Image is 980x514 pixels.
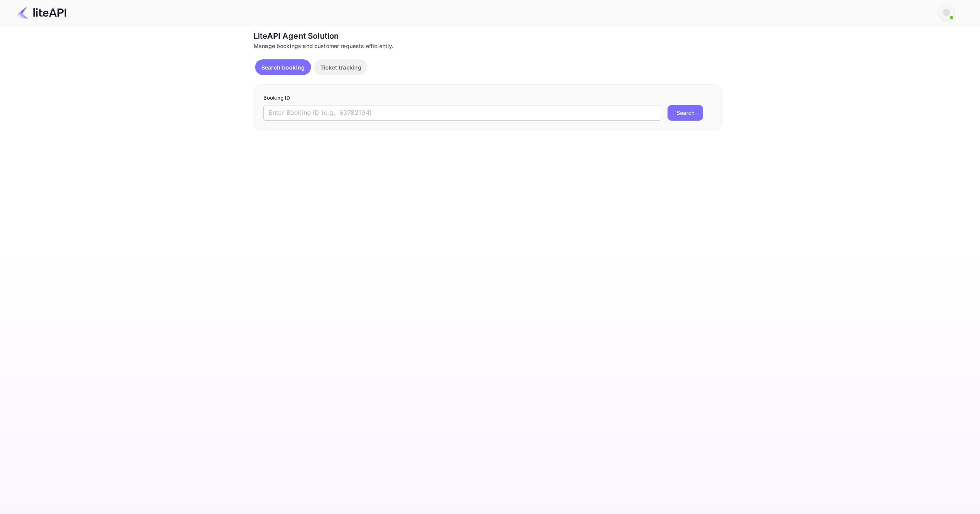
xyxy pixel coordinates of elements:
p: Search booking [261,63,305,71]
div: Manage bookings and customer requests efficiently. [254,42,722,50]
p: Booking ID [263,94,712,102]
input: Enter Booking ID (e.g., 63782194) [263,105,661,121]
img: LiteAPI Logo [17,6,66,19]
button: Search [668,105,703,121]
div: LiteAPI Agent Solution [254,30,722,42]
p: Ticket tracking [320,63,361,71]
